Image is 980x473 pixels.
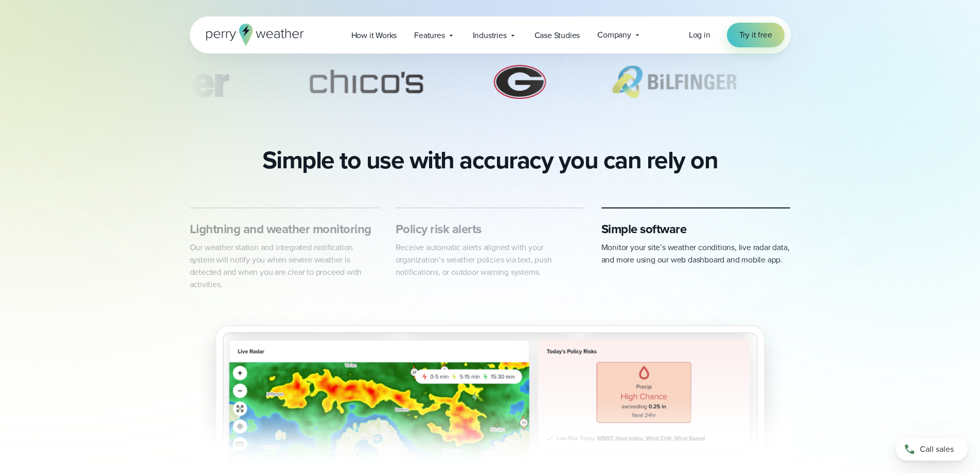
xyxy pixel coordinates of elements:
[396,221,585,237] h3: Policy risk alerts
[190,303,791,467] img: Golf-Slideshow-1-v2.svg
[190,56,791,113] div: slideshow
[396,241,585,278] p: Receive automatic alerts aligned with your organization’s weather policies via text, push notific...
[489,56,552,108] div: 5 of 69
[534,29,580,42] span: Case Studies
[262,146,718,174] h2: Simple to use with accuracy you can rely on
[97,56,243,108] img: Turner-Construction_1.svg
[601,56,747,108] div: 6 of 69
[343,25,406,46] a: How it Works
[190,241,379,291] p: Our weather station and integrated notification system will notify you when severe weather is det...
[689,29,710,41] span: Log in
[689,29,710,41] a: Log in
[601,221,791,237] h3: Simple software
[489,56,552,108] img: University-of-Georgia.svg
[526,25,589,46] a: Case Studies
[739,29,772,41] span: Try it free
[293,56,439,108] div: 4 of 69
[97,56,243,108] div: 3 of 69
[896,438,968,461] a: Call sales
[351,29,397,42] span: How it Works
[473,29,507,42] span: Industries
[601,241,791,266] p: Monitor your site’s weather conditions, live radar data, and more using our web dashboard and mob...
[920,443,954,456] span: Call sales
[414,29,444,42] span: Features
[190,221,379,237] h3: Lightning and weather monitoring
[601,56,747,108] img: Bilfinger.svg
[597,29,631,41] span: Company
[293,56,439,108] img: Chicos.svg
[727,23,785,47] a: Try it free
